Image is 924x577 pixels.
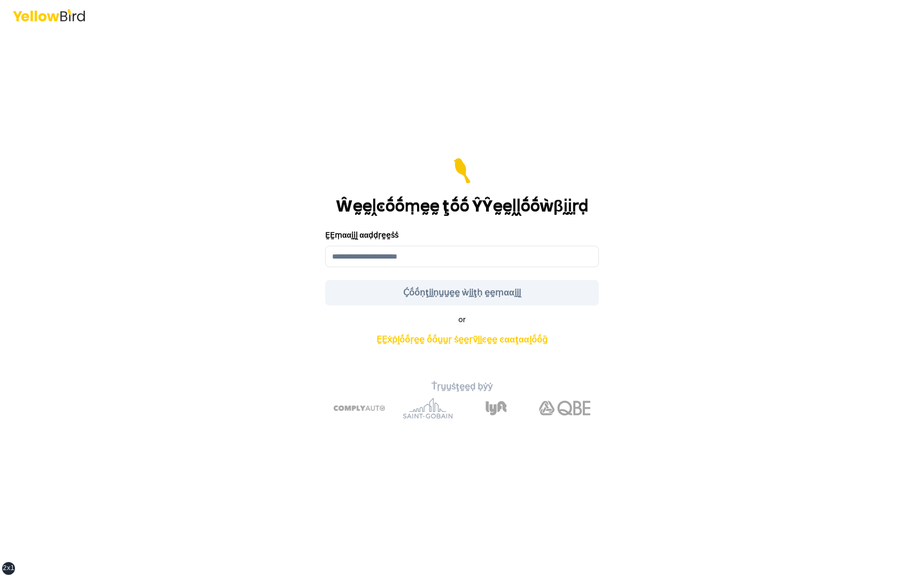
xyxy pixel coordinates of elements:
[274,380,650,393] p: Ṫṛṵṵṡţḛḛḍ ḅẏẏ
[336,197,588,216] h1: Ŵḛḛḽͼṓṓṃḛḛ ţṓṓ ŶŶḛḛḽḽṓṓẁβḭḭṛḍ
[458,314,466,325] span: or
[3,564,14,573] div: 2xl
[325,230,398,240] label: ḚḚṃααḭḭḽ ααḍḍṛḛḛṡṡ
[274,329,650,350] a: ḚḚẋṗḽṓṓṛḛḛ ṓṓṵṵṛ ṡḛḛṛṽḭḭͼḛḛ ͼααţααḽṓṓḡ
